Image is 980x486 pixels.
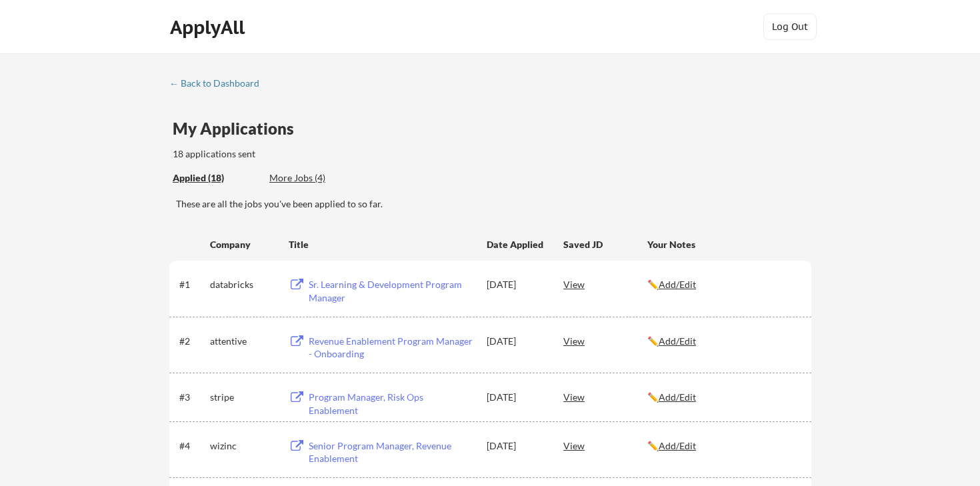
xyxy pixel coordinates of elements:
div: attentive [210,335,277,348]
div: [DATE] [487,391,545,404]
div: View [563,329,647,353]
div: Your Notes [647,238,799,251]
div: [DATE] [487,439,545,453]
div: wizinc [210,439,277,453]
u: Add/Edit [659,440,696,451]
div: My Applications [173,121,305,137]
div: [DATE] [487,278,545,291]
div: stripe [210,391,277,404]
div: ✏️ [647,391,799,404]
div: databricks [210,278,277,291]
button: Log Out [763,13,817,40]
u: Add/Edit [659,279,696,290]
div: Company [210,238,277,251]
div: Title [289,238,474,251]
div: View [563,433,647,457]
div: 18 applications sent [173,147,431,161]
div: View [563,385,647,409]
u: Add/Edit [659,391,696,403]
div: ✏️ [647,335,799,348]
div: ✏️ [647,439,799,453]
div: View [563,272,647,296]
div: ApplyAll [170,16,249,39]
div: Applied (18) [173,171,259,185]
div: [DATE] [487,335,545,348]
div: More Jobs (4) [269,171,367,185]
div: Revenue Enablement Program Manager - Onboarding [309,335,474,361]
div: These are all the jobs you've been applied to so far. [176,197,811,211]
div: These are job applications we think you'd be a good fit for, but couldn't apply you to automatica... [269,171,367,185]
div: ✏️ [647,278,799,291]
u: Add/Edit [659,335,696,347]
div: Date Applied [487,238,545,251]
div: #4 [179,439,205,453]
a: ← Back to Dashboard [169,78,269,91]
div: #1 [179,278,205,291]
div: These are all the jobs you've been applied to so far. [173,171,259,185]
div: ← Back to Dashboard [169,79,269,88]
div: Senior Program Manager, Revenue Enablement [309,439,474,465]
div: Program Manager, Risk Ops Enablement [309,391,474,417]
div: Sr. Learning & Development Program Manager [309,278,474,304]
div: #2 [179,335,205,348]
div: Saved JD [563,232,647,256]
div: #3 [179,391,205,404]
